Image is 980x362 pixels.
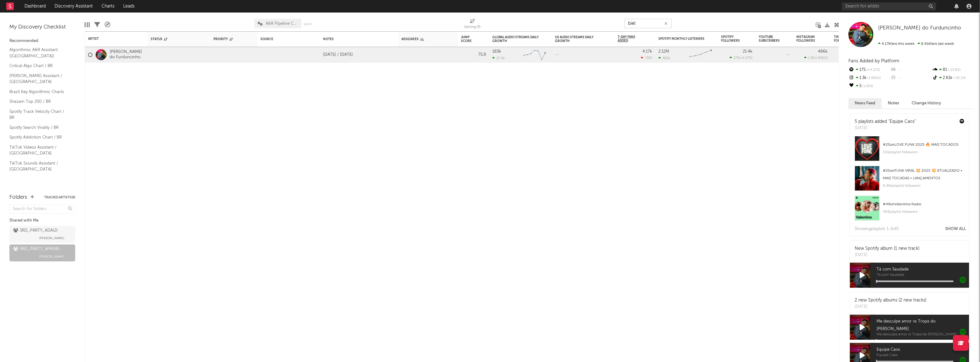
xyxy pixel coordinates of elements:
span: 1.3k [808,56,815,60]
div: 385k [658,56,670,60]
input: Search... [625,19,672,28]
a: Critical Algo Chart / BR [9,62,69,69]
svg: Chart title [521,47,549,63]
div: 1.3k [848,74,890,82]
div: # 25 on FUNK VIRAL 💥 2025 💥 ATUALIZADO • MAIS TOCADAS • LANÇAMENTOS [883,167,964,182]
div: 2 new Spotify albums (2 new tracks) [855,297,926,304]
div: 486k [818,50,828,54]
div: [DATE] [855,304,926,310]
div: Sorting ( 3 ) [464,24,481,31]
div: Assignees [401,37,445,41]
a: "Equipe Caos" [888,119,916,124]
span: 6.41k fans last week [878,42,954,46]
button: Change History [905,98,947,108]
div: Jump Score [461,35,477,43]
div: [DATE] [855,125,916,131]
div: 5 [848,82,890,90]
span: +25 % [862,85,873,88]
div: 183k [492,50,501,54]
input: Search for artists [842,3,936,10]
span: Tá com Saudade [877,273,969,277]
a: 3RD_PARTY_WM(48)[PERSON_NAME] [9,244,75,261]
div: Global Audio Streams Daily Growth [492,35,539,43]
div: Status [151,37,191,41]
span: [PERSON_NAME] [39,253,64,260]
div: A&R Pipeline [105,16,110,34]
div: Artist [88,37,135,41]
span: A&R Pipeline Collaboration [266,22,298,26]
div: Sorting (3) [464,16,481,34]
a: TikTok Videos Assistant / [GEOGRAPHIC_DATA] [9,144,69,157]
a: 3RD_PARTY_ADA(2)[PERSON_NAME] [9,226,75,243]
div: Showing playlist s 1- 3 of 5 [855,225,899,233]
a: #25onLOVE FUNK 2025 🔥 MAIS TOCADOS50kplaylist followers [850,136,969,166]
div: US Audio Streams Daily Growth [555,35,602,43]
div: 2.12M [658,50,669,54]
input: Search for folders... [9,205,75,214]
span: +306 % [867,76,881,80]
div: 27.2k [492,56,505,60]
div: # 25 on LOVE FUNK 2025 🔥 MAIS TOCADOS [883,141,964,149]
div: 175 [848,66,890,74]
span: Equipe Caos [877,346,969,354]
div: Instagram Followers [796,35,818,43]
div: 5 playlists added [855,118,916,125]
div: -- [890,74,932,82]
div: 3RD_PARTY_WM ( 48 ) [13,245,60,253]
div: 21.4k [743,50,752,54]
div: 4.17k [642,50,652,54]
div: 81 [932,66,974,74]
span: Fans Added by Platform [848,59,899,63]
a: #25onFUNK VIRAL 💥 2025 💥 ATUALIZADO • MAIS TOCADAS • LANÇAMENTOS8.46kplaylist followers [850,166,969,196]
span: +4.17 % [866,68,880,72]
span: 175 [734,56,739,60]
span: [PERSON_NAME] [39,234,64,242]
div: 493 playlist followers [883,208,964,216]
div: Edit Columns [85,16,90,34]
div: My Discovery Checklist [9,24,75,31]
button: Notes [882,98,905,108]
div: ( ) [804,56,828,60]
a: [PERSON_NAME] do Furduncinho [878,25,961,31]
div: Spotify Followers [721,35,743,43]
a: Brazil Key Algorithmic Charts [9,88,69,95]
span: Tá com Saudade [877,266,969,273]
div: Notes [323,37,386,41]
div: 50k playlist followers [883,149,964,156]
span: Me desculpe amor vs Tropa do [PERSON_NAME] [877,318,969,333]
button: News Feed [848,98,882,108]
span: [PERSON_NAME] do Furduncinho [878,25,961,31]
div: ( ) [730,56,752,60]
a: TikTok Sounds Assistant / [GEOGRAPHIC_DATA] [9,160,69,173]
div: 3RD_PARTY_ADA ( 2 ) [13,227,58,234]
div: Priority [213,37,238,41]
svg: Chart title [687,47,715,63]
span: +306 % [815,56,827,60]
div: 8.46k playlist followers [883,182,964,190]
span: -13.8 % [947,68,961,72]
div: Filters [94,16,100,34]
div: [DATE] / [DATE] [320,52,356,57]
button: Show All [945,227,966,231]
span: Equipe Caos [877,354,969,357]
a: Shazam Top 200 / BR [9,98,69,105]
div: TikTok Followers [834,35,856,43]
button: Save [304,23,312,26]
div: # 49 on Valentino Radio [883,201,964,208]
div: -35 % [641,56,652,60]
a: [PERSON_NAME] Assistant / [GEOGRAPHIC_DATA] [9,72,69,85]
span: 7-Day Fans Added [618,35,643,43]
div: 75.8 [461,51,486,59]
div: 2.61k [932,74,974,82]
div: YouTube Subscribers [759,35,781,43]
a: Spotify Track Velocity Chart / BR [9,108,69,121]
span: +4.17 % [740,56,752,60]
a: Spotify Addiction Chart / BR [9,134,69,141]
div: Folders [9,194,27,201]
a: Spotify Search Virality / BR [9,124,69,131]
div: Recommended [9,37,75,45]
div: Spotify Monthly Listeners [658,37,705,41]
span: 4.17k fans this week [878,42,914,46]
div: Source [260,37,301,41]
a: #49onValentino Radio493playlist followers [850,196,969,225]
